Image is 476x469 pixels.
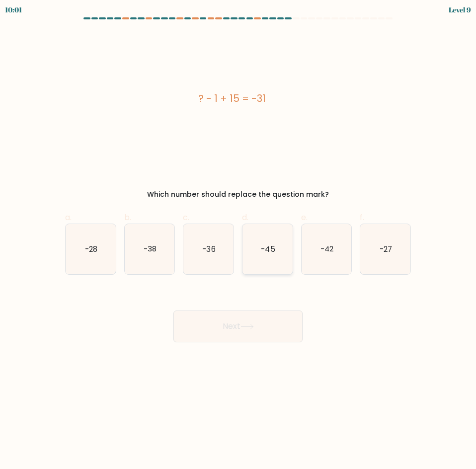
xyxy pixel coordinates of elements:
[449,4,471,15] div: Level 9
[301,212,308,223] span: e.
[261,243,275,254] text: -45
[203,243,216,254] text: -36
[183,212,189,223] span: c.
[85,243,97,254] text: -28
[242,212,248,223] span: d.
[320,243,333,254] text: -42
[5,4,22,15] div: 10:01
[71,189,405,200] div: Which number should replace the question mark?
[65,212,72,223] span: a.
[360,212,364,223] span: f.
[380,243,392,254] text: -27
[124,212,131,223] span: b.
[173,311,303,342] button: Next
[65,91,399,106] div: ? - 1 + 15 = -31
[144,243,157,254] text: -38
